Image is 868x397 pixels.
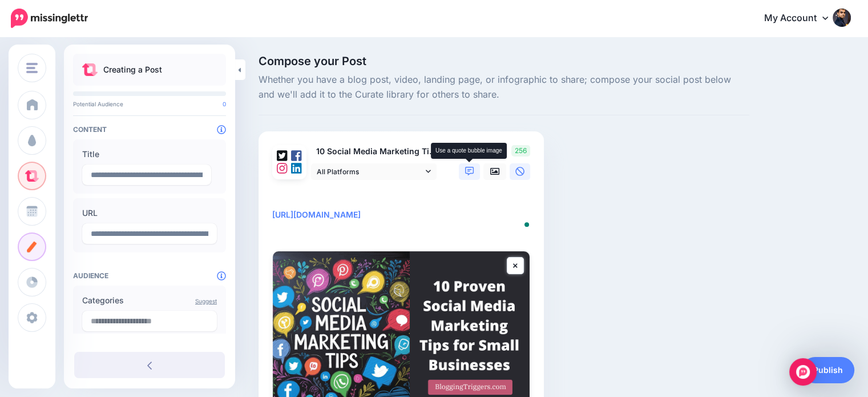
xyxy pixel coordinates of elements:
p: Creating a Post [103,63,162,77]
a: All Platforms [311,163,437,180]
div: Domain: [DOMAIN_NAME] [30,30,126,39]
img: tab_domain_overview_orange.svg [31,66,40,75]
textarea: To enrich screen reader interactions, please activate Accessibility in Grammarly extension settings [272,194,535,235]
p: 10 Social Media Marketing Tips Small Businesses Can Use [DATE] [311,145,438,158]
h4: Audience [73,271,226,280]
a: Suggest [195,298,217,304]
span: 0 [223,101,226,107]
label: URL [82,206,217,220]
span: Compose your Post [259,55,749,67]
div: v 4.0.25 [32,18,56,27]
p: Potential Audience [73,101,226,107]
img: Missinglettr [11,9,88,28]
img: menu.png [26,63,38,73]
label: Categories [82,294,217,307]
a: My Account [753,5,851,33]
div: Keywords by Traffic [126,67,192,75]
img: curate.png [82,63,98,76]
a: Publish [802,357,854,383]
img: website_grey.svg [18,30,27,39]
img: tab_keywords_by_traffic_grey.svg [114,66,123,75]
span: Whether you have a blog post, video, landing page, or infographic to share; compose your social p... [259,73,749,102]
h4: Content [73,125,226,134]
span: 256 [511,145,530,157]
label: Title [82,147,217,161]
div: Domain Overview [43,67,102,75]
span: All Platforms [317,166,423,178]
div: Open Intercom Messenger [789,358,817,386]
img: logo_orange.svg [18,18,27,27]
